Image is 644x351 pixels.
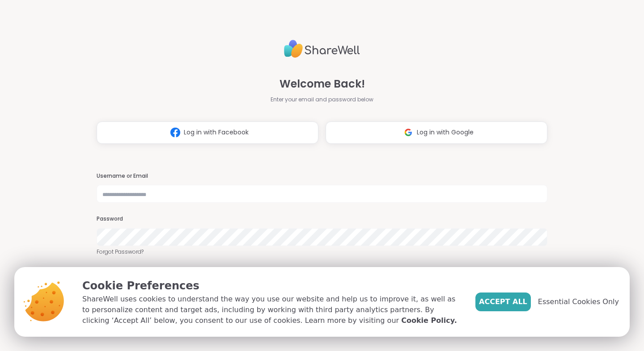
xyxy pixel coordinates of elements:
p: Cookie Preferences [82,278,461,294]
h3: Username or Email [97,172,547,180]
span: Welcome Back! [280,76,365,92]
span: Accept All [479,297,527,307]
p: ShareWell uses cookies to understand the way you use our website and help us to improve it, as we... [82,294,461,326]
button: Log in with Google [326,121,547,144]
span: Log in with Google [417,128,474,137]
span: Log in with Facebook [184,128,249,137]
h3: Password [97,215,547,223]
span: Essential Cookies Only [538,297,619,307]
img: ShareWell Logomark [400,124,417,141]
a: Cookie Policy. [401,315,457,326]
a: Forgot Password? [97,248,547,256]
img: ShareWell Logo [284,36,360,62]
span: Enter your email and password below [271,96,373,104]
img: ShareWell Logomark [167,124,184,141]
button: Accept All [475,292,531,311]
button: Log in with Facebook [97,121,318,144]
